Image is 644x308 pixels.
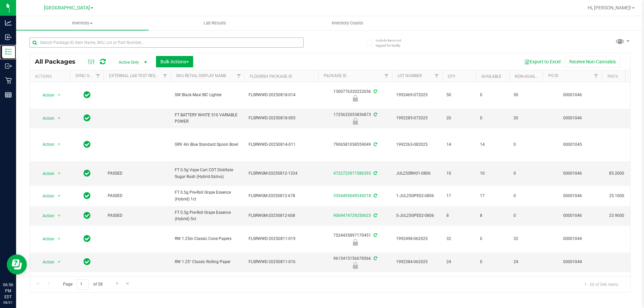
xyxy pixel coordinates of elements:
[607,74,618,79] a: THC%
[317,239,393,246] div: Newly Received
[373,193,377,198] span: Sync from Compliance System
[5,63,12,69] inline-svg: Outbound
[563,171,582,176] a: 00001046
[565,56,620,67] button: Receive Non-Cannabis
[396,236,438,242] span: 1992498-062025
[397,73,422,78] a: Lot Number
[37,211,55,221] span: Action
[175,167,240,180] span: FT 0.5g Vape Cart CDT Distillate Sugar Rush (Hybrid-Sativa)
[606,191,628,201] span: 25.1000
[446,141,472,148] span: 14
[480,92,505,98] span: 0
[249,92,314,98] span: FLSRWWD-20250818-014
[249,236,314,242] span: FLSRWWD-20250811-019
[373,233,377,238] span: Sync from Compliance System
[3,300,13,305] p: 08/21
[396,170,438,177] span: JUL25SRH01-0806
[373,213,377,218] span: Sync from Compliance System
[5,34,12,41] inline-svg: Inbound
[149,16,281,30] a: Lab Results
[317,118,393,125] div: Newly Received
[446,170,472,177] span: 10
[579,279,624,289] span: 1 - 20 of 546 items
[514,259,539,265] span: 24
[109,73,162,78] a: External Lab Test Result
[563,93,582,97] a: 00001046
[317,95,393,102] div: Newly Received
[373,256,377,261] span: Sync from Compliance System
[324,73,346,78] a: Package ID
[55,211,63,221] span: select
[446,236,472,242] span: 32
[563,116,582,120] a: 00001046
[606,169,628,178] span: 85.2000
[93,70,104,82] a: Filter
[317,88,393,102] div: 1300776320222656
[323,20,372,26] span: Inventory Counts
[55,257,63,267] span: select
[333,193,371,198] a: 3354495049244218
[37,169,55,178] span: Action
[249,170,314,177] span: FLSRWGM-20250812-1324
[5,48,12,55] inline-svg: Inventory
[123,279,133,288] a: Go to the last page
[548,73,558,78] a: PO ID
[55,169,63,178] span: select
[446,193,472,199] span: 17
[381,70,392,82] a: Filter
[112,279,122,288] a: Go to the next page
[317,255,393,268] div: 9615415156678566
[396,259,438,265] span: 1992384-062025
[480,141,505,148] span: 14
[520,56,565,67] button: Export to Excel
[84,140,91,149] span: In Sync
[317,262,393,269] div: Newly Received
[563,142,582,147] a: 00001045
[195,20,235,26] span: Lab Results
[55,140,63,149] span: select
[84,234,91,243] span: In Sync
[373,89,377,94] span: Sync from Compliance System
[317,232,393,245] div: 7524435897170451
[75,73,101,78] a: Sync Status
[480,212,505,219] span: 8
[77,279,89,290] input: 1
[175,259,240,265] span: RW 1.25" Classic Rolling Paper
[37,140,55,149] span: Action
[30,38,304,48] input: Search Package ID, Item Name, SKU, Lot or Part Number...
[480,193,505,199] span: 17
[514,193,539,199] span: 0
[3,282,13,300] p: 06:56 PM EDT
[55,114,63,123] span: select
[175,141,240,148] span: GRV 4in Blue Standard Spoon Bowl
[37,191,55,201] span: Action
[44,5,90,11] span: [GEOGRAPHIC_DATA]
[373,142,377,147] span: Sync from Compliance System
[35,74,67,79] div: Actions
[176,73,226,78] a: Sku Retail Display Name
[317,112,393,125] div: 1725632053836873
[84,191,91,200] span: In Sync
[480,236,505,242] span: 0
[108,170,167,177] span: PASSED
[175,92,240,98] span: SW Black Maxi BIC Lighter
[84,90,91,100] span: In Sync
[373,112,377,117] span: Sync from Compliance System
[37,234,55,244] span: Action
[376,38,409,48] span: Include items not tagged for facility
[446,92,472,98] span: 50
[108,212,167,219] span: PASSED
[249,115,314,121] span: FLSRWWD-20250818-005
[480,115,505,121] span: 0
[563,193,582,198] a: 00001046
[396,92,438,98] span: 1992469-072025
[84,257,91,266] span: In Sync
[35,58,82,65] span: All Packages
[5,77,12,84] inline-svg: Retail
[396,212,438,219] span: 5-JUL25GPE02-0806
[514,212,539,219] span: 0
[333,213,371,218] a: 9069474729250623
[16,16,149,30] a: Inventory
[156,56,193,67] button: Bulk Actions
[396,141,438,148] span: 1992263-082025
